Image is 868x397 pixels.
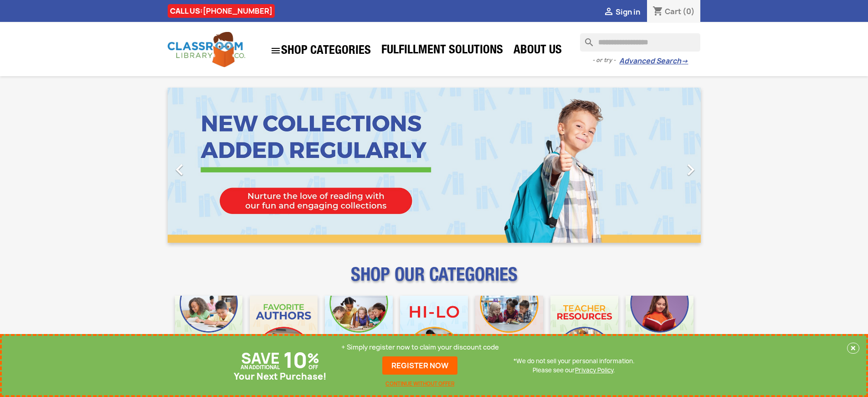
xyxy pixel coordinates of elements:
span: → [681,57,688,66]
img: CLC_Teacher_Resources_Mobile.jpg [550,296,618,364]
input: Search [580,33,700,52]
p: SHOP OUR CATEGORIES [168,272,701,288]
img: CLC_Phonics_And_Decodables_Mobile.jpg [325,296,393,364]
img: CLC_Bulk_Mobile.jpg [175,296,243,364]
a:  Sign in [603,7,640,17]
img: CLC_Fiction_Nonfiction_Mobile.jpg [475,296,543,364]
i:  [168,158,191,181]
div: CALL US: [168,4,275,18]
a: About Us [509,42,566,60]
i:  [270,45,281,56]
ul: Carousel container [168,88,701,243]
a: SHOP CATEGORIES [266,41,375,61]
a: Previous [168,88,248,243]
span: - or try - [592,56,619,65]
img: Classroom Library Company [168,32,245,67]
a: [PHONE_NUMBER] [203,6,272,16]
img: CLC_Dyslexia_Mobile.jpg [626,296,693,364]
a: Fulfillment Solutions [377,42,508,60]
span: Cart [665,6,681,16]
img: CLC_HiLo_Mobile.jpg [400,296,468,364]
i: shopping_cart [652,6,663,17]
i: search [580,33,591,44]
span: (0) [683,6,695,16]
img: CLC_Favorite_Authors_Mobile.jpg [250,296,318,364]
a: Next [621,88,701,243]
i:  [679,158,702,181]
a: Advanced Search→ [619,57,688,66]
i:  [603,7,614,18]
span: Sign in [616,7,640,17]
